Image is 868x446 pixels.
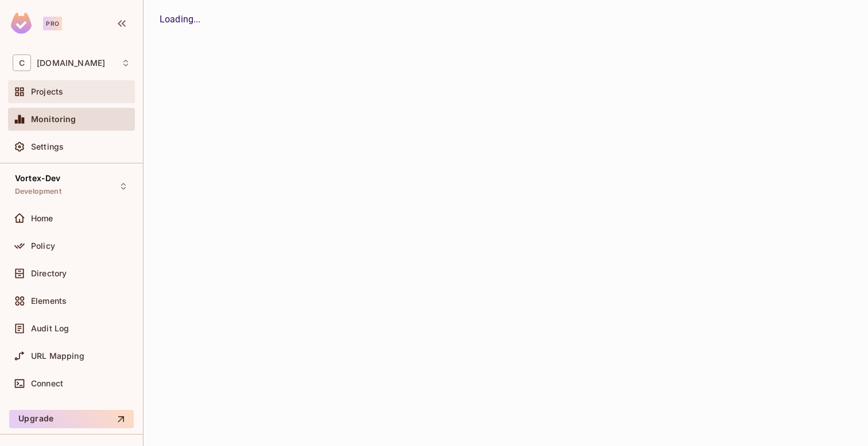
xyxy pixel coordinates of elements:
span: URL Mapping [31,351,84,361]
div: Loading... [160,13,852,26]
span: Connect [31,379,63,388]
img: SReyMgAAAABJRU5ErkJggg== [11,13,32,34]
span: Development [15,187,61,196]
div: Pro [43,17,62,30]
span: Settings [31,142,64,151]
span: Audit Log [31,324,69,333]
span: Vortex-Dev [15,174,61,183]
span: Policy [31,241,55,251]
span: Workspace: consoleconnect.com [37,58,105,68]
span: Directory [31,269,67,278]
button: Upgrade [9,410,134,428]
span: Elements [31,296,67,306]
span: Monitoring [31,115,76,124]
span: C [13,54,31,71]
span: Home [31,214,53,223]
span: Projects [31,87,63,96]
